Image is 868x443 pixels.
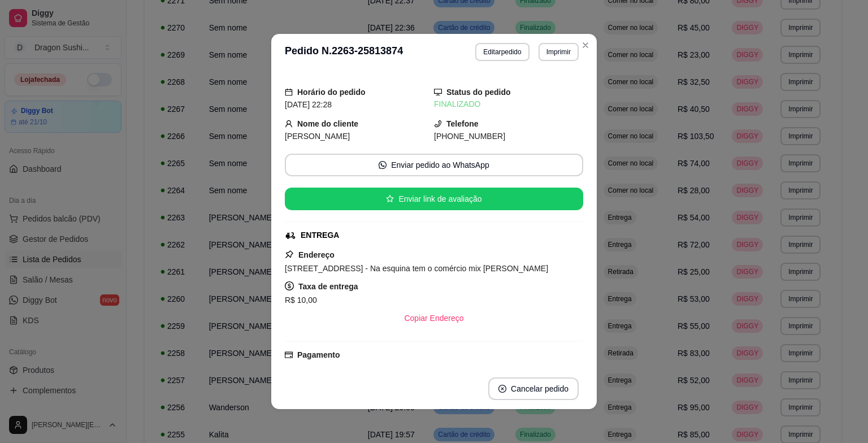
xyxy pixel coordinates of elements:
[297,350,340,359] strong: Pagamento
[498,385,506,393] span: close-circle
[576,36,594,54] button: Close
[488,377,579,400] button: close-circleCancelar pedido
[434,98,583,110] div: FINALIZADO
[539,43,579,61] button: Imprimir
[434,132,505,141] span: [PHONE_NUMBER]
[298,282,358,291] strong: Taxa de entrega
[379,161,387,169] span: whats-app
[285,120,293,128] span: user
[395,307,472,329] button: Copiar Endereço
[285,88,293,96] span: calendar
[298,250,335,259] strong: Endereço
[285,43,403,61] h3: Pedido N. 2263-25813874
[475,43,529,61] button: Editarpedido
[285,296,317,305] span: R$ 10,00
[297,119,358,128] strong: Nome do cliente
[446,88,511,97] strong: Status do pedido
[285,188,583,210] button: starEnviar link de avaliação
[446,119,479,128] strong: Telefone
[285,264,548,273] span: [STREET_ADDRESS] - Na esquina tem o comércio mix [PERSON_NAME]
[285,100,332,109] span: [DATE] 22:28
[301,229,339,241] div: ENTREGA
[297,88,366,97] strong: Horário do pedido
[285,132,350,141] span: [PERSON_NAME]
[434,120,442,128] span: phone
[285,351,293,359] span: credit-card
[434,88,442,96] span: desktop
[285,250,294,259] span: pushpin
[386,195,394,203] span: star
[285,281,294,290] span: dollar
[285,154,583,176] button: whats-appEnviar pedido ao WhatsApp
